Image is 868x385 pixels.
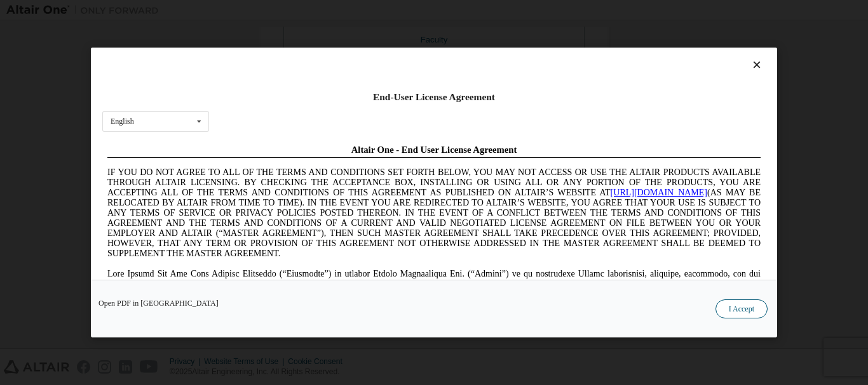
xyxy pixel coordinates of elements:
[508,48,605,58] a: [URL][DOMAIN_NAME]
[5,28,658,119] span: IF YOU DO NOT AGREE TO ALL OF THE TERMS AND CONDITIONS SET FORTH BELOW, YOU MAY NOT ACCESS OR USE...
[5,129,658,220] span: Lore Ipsumd Sit Ame Cons Adipisc Elitseddo (“Eiusmodte”) in utlabor Etdolo Magnaaliqua Eni. (“Adm...
[111,118,134,126] div: English
[249,5,415,15] span: Altair One - End User License Agreement
[102,91,766,103] div: End-User License Agreement
[715,299,768,318] button: I Accept
[98,299,219,307] a: Open PDF in [GEOGRAPHIC_DATA]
